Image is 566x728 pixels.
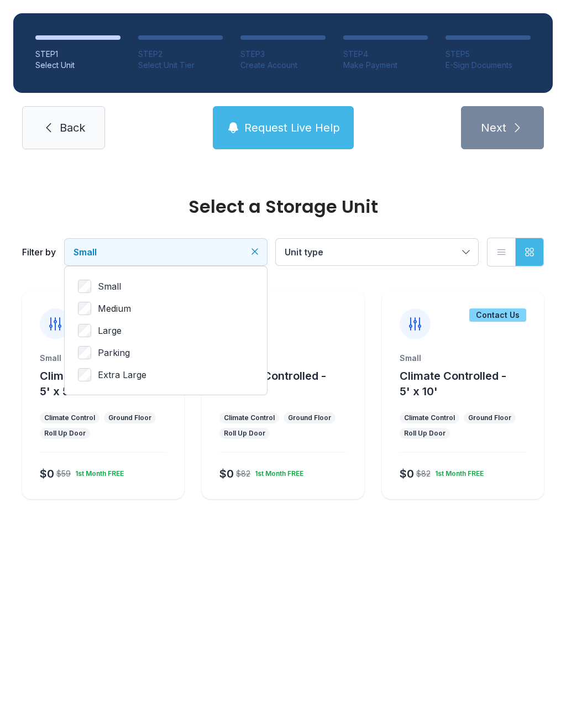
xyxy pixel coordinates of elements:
div: Select a Storage Unit [22,198,544,216]
span: Next [481,120,506,135]
div: $82 [236,468,250,479]
span: Climate Controlled - 5' x 10' [400,369,506,398]
span: Parking [98,346,130,359]
div: Make Payment [343,60,428,71]
span: Climate Controlled - 10' x 5' [219,369,326,398]
button: Small [65,239,267,265]
span: Small [98,280,121,293]
div: $82 [416,468,431,479]
div: Ground Floor [468,413,511,422]
button: Climate Controlled - 5' x 10' [400,368,539,399]
span: Extra Large [98,368,146,381]
div: $0 [219,466,234,481]
div: Roll Up Door [224,429,265,438]
span: Request Live Help [244,120,340,135]
input: Small [78,280,91,293]
div: Ground Floor [288,413,331,422]
div: Climate Control [224,413,275,422]
div: $0 [400,466,414,481]
div: Roll Up Door [44,429,86,438]
div: E-Sign Documents [446,60,531,71]
button: Climate Controlled - 10' x 5' [219,368,359,399]
div: STEP 2 [138,49,223,60]
span: Small [74,247,97,258]
input: Medium [78,302,91,315]
span: Climate Controlled - 5' x 5' [40,369,146,398]
div: Climate Control [44,413,95,422]
div: $0 [40,466,54,481]
div: Create Account [240,60,326,71]
div: Climate Control [404,413,455,422]
button: Unit type [276,239,478,265]
div: STEP 3 [240,49,326,60]
div: Small [400,353,526,364]
div: Roll Up Door [404,429,446,438]
div: 1st Month FREE [71,465,124,478]
span: Back [60,120,85,135]
div: Contact Us [469,308,526,322]
div: STEP 4 [343,49,428,60]
div: Select Unit [35,60,120,71]
button: Clear filters [249,246,260,257]
span: Large [98,324,122,337]
div: $59 [56,468,71,479]
div: STEP 5 [446,49,531,60]
span: Unit type [285,247,323,258]
button: Climate Controlled - 5' x 5' [40,368,180,399]
div: Select Unit Tier [138,60,223,71]
div: Small [40,353,166,364]
div: 1st Month FREE [250,465,303,478]
div: Ground Floor [108,413,151,422]
input: Large [78,324,91,337]
div: Small [219,353,346,364]
div: STEP 1 [35,49,120,60]
div: Filter by [22,245,56,259]
div: 1st Month FREE [431,465,484,478]
input: Parking [78,346,91,359]
span: Medium [98,302,131,315]
input: Extra Large [78,368,91,381]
